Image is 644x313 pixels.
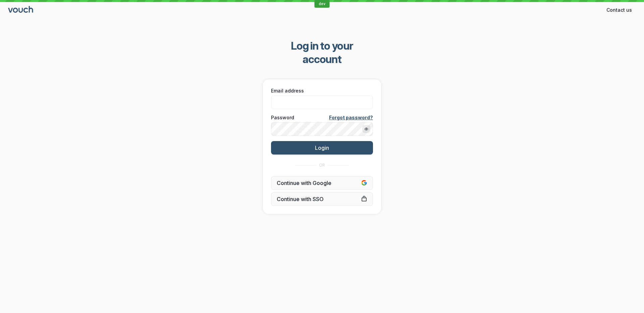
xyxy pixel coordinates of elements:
button: Show password [362,125,370,133]
a: Continue with SSO [271,192,373,206]
span: Contact us [606,7,632,13]
span: OR [319,163,325,168]
a: Forgot password? [329,114,373,121]
button: Contact us [602,5,636,15]
a: Go to sign in [8,7,34,13]
button: Continue with Google [271,176,373,190]
span: Login [315,144,329,151]
span: Continue with SSO [277,196,367,202]
button: Login [271,141,373,154]
span: Continue with Google [277,180,367,186]
span: Password [271,114,294,121]
span: Email address [271,87,304,94]
span: Log in to your account [272,39,372,66]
